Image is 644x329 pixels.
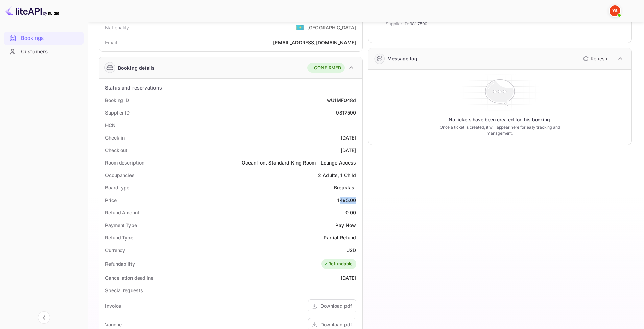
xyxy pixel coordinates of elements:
[105,84,162,91] div: Status and reservations
[341,134,356,141] div: [DATE]
[105,134,125,141] div: Check-in
[105,147,127,154] div: Check out
[105,302,121,309] div: Invoice
[273,39,356,46] div: [EMAIL_ADDRESS][DOMAIN_NAME]
[320,321,352,328] div: Download pdf
[21,48,80,56] div: Customers
[335,222,356,229] div: Pay Now
[387,55,418,62] div: Message log
[105,24,129,31] div: Nationality
[341,147,356,154] div: [DATE]
[4,32,84,44] a: Bookings
[4,45,84,58] div: Customers
[337,197,356,204] div: 1495.00
[21,34,80,42] div: Bookings
[242,159,356,166] div: Oceanfront Standard King Room - Lounge Access
[334,184,356,191] div: Breakfast
[346,247,356,254] div: USD
[4,45,84,58] a: Customers
[323,261,353,268] div: Refundable
[105,184,129,191] div: Board type
[449,116,551,123] p: No tickets have been created for this booking.
[105,222,137,229] div: Payment Type
[327,97,356,104] div: wU1MF048d
[318,172,356,179] div: 2 Adults, 1 Child
[105,321,123,328] div: Voucher
[429,124,571,136] p: Once a ticket is created, it will appear here for easy tracking and management.
[105,109,130,116] div: Supplier ID
[336,109,356,116] div: 9817590
[38,311,50,324] button: Collapse navigation
[105,159,144,166] div: Room description
[105,247,125,254] div: Currency
[105,260,135,268] div: Refundability
[105,122,116,129] div: HCN
[610,5,620,16] img: Yandex Support
[105,97,129,104] div: Booking ID
[105,209,139,216] div: Refund Amount
[386,21,409,27] span: Supplier ID:
[105,287,143,294] div: Special requests
[105,172,135,179] div: Occupancies
[105,197,117,204] div: Price
[105,234,133,241] div: Refund Type
[4,32,84,45] div: Bookings
[309,65,341,71] div: CONFIRMED
[320,302,352,309] div: Download pdf
[591,55,607,62] p: Refresh
[5,5,59,16] img: LiteAPI logo
[105,274,153,281] div: Cancellation deadline
[307,24,356,31] div: [GEOGRAPHIC_DATA]
[105,39,117,46] div: Email
[324,234,356,241] div: Partial Refund
[345,209,356,216] div: 0.00
[410,21,427,27] span: 9817590
[296,21,304,33] span: United States
[579,53,610,64] button: Refresh
[118,64,155,71] div: Booking details
[341,274,356,281] div: [DATE]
